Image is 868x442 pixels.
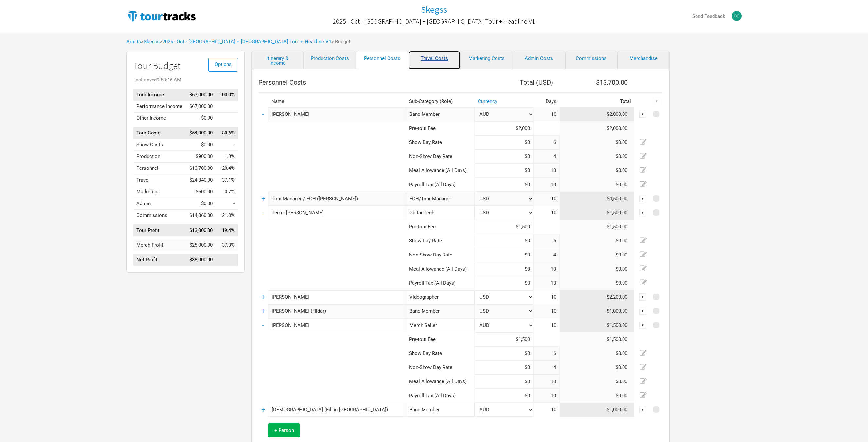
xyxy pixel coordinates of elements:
[560,332,634,346] td: $1,500.00
[406,206,475,220] div: Guitar Tech
[186,163,216,174] td: $13,700.00
[268,290,406,304] input: eg: Sheena
[533,206,560,220] td: 10
[406,304,475,318] div: Band Member
[261,307,265,315] a: +
[461,51,513,69] a: Marketing Costs
[162,39,331,44] a: 2025 - Oct - [GEOGRAPHIC_DATA] + [GEOGRAPHIC_DATA] Tour + Headline V1
[268,206,406,220] input: eg: Ringo
[533,403,560,417] td: 10
[208,58,238,72] button: Options
[333,18,535,25] h2: 2025 - Oct - [GEOGRAPHIC_DATA] + [GEOGRAPHIC_DATA] Tour + Headline V1
[560,107,634,121] td: $2,000.00
[186,127,216,139] td: $54,000.00
[356,51,408,69] a: Personnel Costs
[186,112,216,124] td: $0.00
[126,39,141,44] a: Artists
[144,39,160,44] a: Skegss
[261,405,265,414] a: +
[133,198,186,210] td: Admin
[639,195,646,202] div: ▼
[560,304,634,318] td: $1,000.00
[732,11,742,21] img: Ben
[186,210,216,221] td: $14,060.00
[333,14,535,28] a: 2025 - Oct - [GEOGRAPHIC_DATA] + [GEOGRAPHIC_DATA] Tour + Headline V1
[216,127,238,139] td: Tour Costs as % of Tour Income
[560,361,634,375] td: $0.00
[533,290,560,304] td: 10
[560,318,634,332] td: $1,500.00
[133,186,186,198] td: Marketing
[560,135,634,150] td: $0.00
[133,100,186,112] td: Performance Income
[560,403,634,417] td: $1,000.00
[186,239,216,251] td: $25,000.00
[406,248,475,262] td: Non-Show Day Rate
[406,375,475,389] td: Meal Allowance (All Days)
[133,78,238,82] div: Last saved 9:53:16 AM
[268,192,406,206] input: eg: George
[408,51,461,69] a: Travel Costs
[560,262,634,276] td: $0.00
[186,174,216,186] td: $24,840.00
[126,9,197,23] img: TourTracks
[133,174,186,186] td: Travel
[216,254,238,266] td: Net Profit as % of Tour Income
[268,403,406,417] input: eg: Lily
[133,224,186,236] td: Tour Profit
[639,322,646,329] div: ▼
[186,151,216,163] td: $900.00
[216,112,238,124] td: Other Income as % of Tour Income
[421,5,447,15] a: Skegss
[406,318,475,332] div: Merch Seller
[478,98,497,104] a: Currency
[216,100,238,112] td: Performance Income as % of Tour Income
[560,206,634,220] td: $1,500.00
[513,51,565,69] a: Admin Costs
[186,254,216,266] td: $38,000.00
[560,164,634,178] td: $0.00
[216,89,238,101] td: Tour Income as % of Tour Income
[133,151,186,163] td: Production
[133,254,186,266] td: Net Profit
[331,39,350,44] span: > Budget
[304,51,356,69] a: Production Costs
[274,427,294,433] span: + Person
[653,98,660,105] div: ▼
[406,192,475,206] div: FOH/Tour Manager
[406,135,475,150] td: Show Day Rate
[560,121,634,135] td: $2,000.00
[268,107,406,121] input: eg: Miles
[639,406,646,413] div: ▼
[692,13,725,19] strong: Send Feedback
[216,151,238,163] td: Production as % of Tour Income
[406,220,475,234] td: Pre-tour Fee
[268,304,406,318] input: eg: Yoko
[406,332,475,346] td: Pre-tour Fee
[560,192,634,206] td: $4,500.00
[560,389,634,403] td: $0.00
[639,111,646,118] div: ▼
[262,110,264,118] a: -
[560,178,634,192] td: $0.00
[560,76,634,89] th: $13,700.00
[533,192,560,206] td: 10
[560,346,634,361] td: $0.00
[216,163,238,174] td: Personnel as % of Tour Income
[133,112,186,124] td: Other Income
[186,198,216,210] td: $0.00
[533,96,560,107] th: Days
[560,150,634,164] td: $0.00
[268,96,406,107] th: Name
[617,51,670,69] a: Merchandise
[216,186,238,198] td: Marketing as % of Tour Income
[533,318,560,332] td: 10
[406,276,475,290] td: Payroll Tax (All Days)
[406,262,475,276] td: Meal Allowance (All Days)
[141,39,160,44] span: >
[406,96,475,107] th: Sub-Category (Role)
[560,96,634,107] th: Total
[533,304,560,318] td: 10
[560,290,634,304] td: $2,200.00
[133,210,186,221] td: Commissions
